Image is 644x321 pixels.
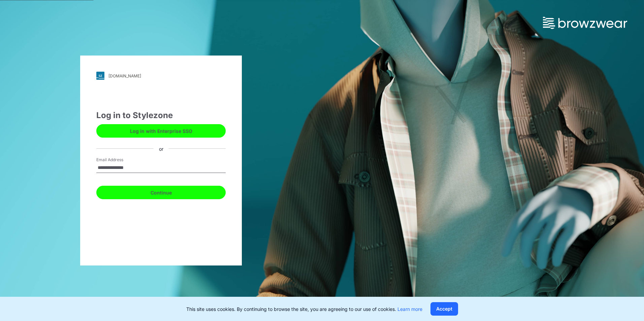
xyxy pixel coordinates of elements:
[108,73,141,78] div: [DOMAIN_NAME]
[397,306,422,312] a: Learn more
[96,109,226,121] div: Log in to Stylezone
[96,124,226,138] button: Log in with Enterprise SSO
[96,72,104,80] img: svg+xml;base64,PHN2ZyB3aWR0aD0iMjgiIGhlaWdodD0iMjgiIHZpZXdCb3g9IjAgMCAyOCAyOCIgZmlsbD0ibm9uZSIgeG...
[186,306,422,313] p: This site uses cookies. By continuing to browse the site, you are agreeing to our use of cookies.
[543,17,627,29] img: browzwear-logo.73288ffb.svg
[96,157,143,163] label: Email Address
[430,302,458,316] button: Accept
[96,72,226,80] a: [DOMAIN_NAME]
[154,145,169,152] div: or
[96,186,226,199] button: Continue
